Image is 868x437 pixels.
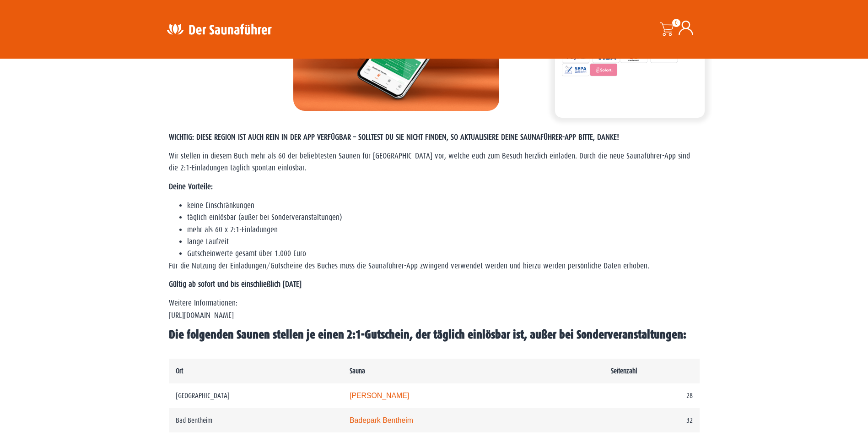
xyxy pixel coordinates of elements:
[187,224,700,236] li: mehr als 60 x 2:1-Einladungen
[604,408,699,433] td: 32
[169,280,302,289] strong: Gültig ab sofort und bis einschließlich [DATE]
[169,152,690,172] span: Wir stellen in diesem Buch mehr als 60 der beliebtesten Saunen für [GEOGRAPHIC_DATA] vor, welche ...
[672,19,680,27] span: 0
[187,248,700,260] li: Gutscheinwerte gesamt über 1.000 Euro
[611,367,637,375] b: Seitenzahl
[350,416,413,424] a: Badepark Bentheim
[187,236,700,248] li: lange Laufzeit
[187,212,700,224] li: täglich einlösbar (außer bei Sonderveranstaltungen)
[604,383,699,408] td: 28
[350,392,409,399] a: [PERSON_NAME]
[169,408,343,433] td: Bad Bentheim
[350,367,365,375] b: Sauna
[169,297,700,322] p: Weitere Informationen: [URL][DOMAIN_NAME]
[176,367,183,375] b: Ort
[169,182,213,191] strong: Deine Vorteile:
[187,200,700,212] li: keine Einschränkungen
[169,133,619,142] span: WICHTIG: DIESE REGION IST AUCH REIN IN DER APP VERFÜGBAR – SOLLTEST DU SIE NICHT FINDEN, SO AKTUA...
[169,383,343,408] td: [GEOGRAPHIC_DATA]
[169,260,700,272] p: Für die Nutzung der Einladungen/Gutscheine des Buches muss die Saunaführer-App zwingend verwendet...
[169,328,686,341] b: Die folgenden Saunen stellen je einen 2:1-Gutschein, der täglich einlösbar ist, außer bei Sonderv...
